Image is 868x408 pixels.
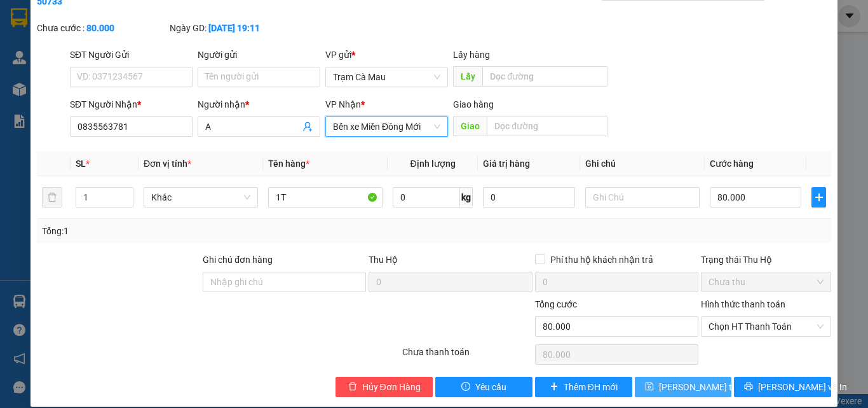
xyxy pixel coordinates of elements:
div: Người gửi [198,48,320,62]
span: Tổng cước [535,299,577,309]
span: user-add [302,122,313,132]
span: Yêu cầu [475,380,506,394]
span: Hủy Đơn Hàng [362,380,421,394]
div: Trạng thái Thu Hộ [701,253,831,267]
input: Dọc đường [487,116,607,136]
span: Phí thu hộ khách nhận trả [545,253,658,267]
span: printer [744,382,753,392]
span: Cước hàng [710,158,754,169]
span: Chọn HT Thanh Toán [709,317,824,336]
span: Lấy [453,66,482,87]
span: SL [76,158,86,169]
b: [DATE] 19:11 [208,23,260,33]
button: deleteHủy Đơn Hàng [336,377,433,397]
button: exclamation-circleYêu cầu [435,377,532,397]
label: Ghi chú đơn hàng [203,255,273,265]
label: Hình thức thanh toán [701,299,785,309]
span: Đơn vị tính [144,158,191,169]
button: plusThêm ĐH mới [535,377,632,397]
span: delete [348,382,357,392]
span: Khác [151,188,250,207]
span: plus [550,382,559,392]
div: Người nhận [198,97,320,111]
span: Thu Hộ [369,255,398,265]
span: Giá trị hàng [483,158,530,169]
input: Ghi chú đơn hàng [203,272,366,292]
span: Trạm Cà Mau [333,67,440,87]
span: Bến xe Miền Đông Mới [333,117,440,136]
span: Lấy hàng [453,50,490,60]
b: 80.000 [86,23,114,33]
span: [PERSON_NAME] thay đổi [659,380,761,394]
div: VP gửi [325,48,448,62]
input: Dọc đường [482,66,607,87]
span: Giao hàng [453,99,494,109]
span: VP Nhận [325,99,361,109]
span: exclamation-circle [461,382,470,392]
div: Ngày GD: [170,21,300,35]
div: SĐT Người Nhận [70,97,193,111]
button: save[PERSON_NAME] thay đổi [635,377,732,397]
div: Tổng: 1 [42,224,336,238]
div: Chưa cước : [37,21,167,35]
div: SĐT Người Gửi [70,48,193,62]
span: save [645,382,654,392]
input: VD: Bàn, Ghế [268,187,383,208]
div: Chưa thanh toán [401,345,534,367]
span: kg [460,187,473,208]
th: Ghi chú [580,151,705,176]
span: plus [812,192,825,202]
span: Chưa thu [709,272,824,292]
button: printer[PERSON_NAME] và In [734,377,831,397]
span: Định lượng [410,158,455,169]
span: [PERSON_NAME] và In [758,380,847,394]
span: Thêm ĐH mới [564,380,618,394]
input: Ghi Chú [585,187,700,208]
span: Giao [453,116,487,136]
button: delete [42,187,62,208]
span: Tên hàng [268,158,309,169]
button: plus [811,187,826,208]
